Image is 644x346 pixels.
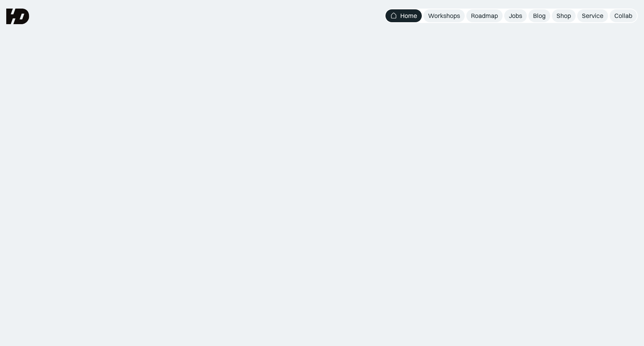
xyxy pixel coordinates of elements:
[533,12,546,20] div: Blog
[385,9,422,22] a: Home
[400,12,417,20] div: Home
[582,12,603,20] div: Service
[471,12,498,20] div: Roadmap
[504,9,527,22] a: Jobs
[466,9,503,22] a: Roadmap
[423,9,465,22] a: Workshops
[577,9,608,22] a: Service
[428,12,460,20] div: Workshops
[614,12,632,20] div: Collab
[610,9,637,22] a: Collab
[509,12,522,20] div: Jobs
[557,12,571,20] div: Shop
[528,9,550,22] a: Blog
[552,9,576,22] a: Shop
